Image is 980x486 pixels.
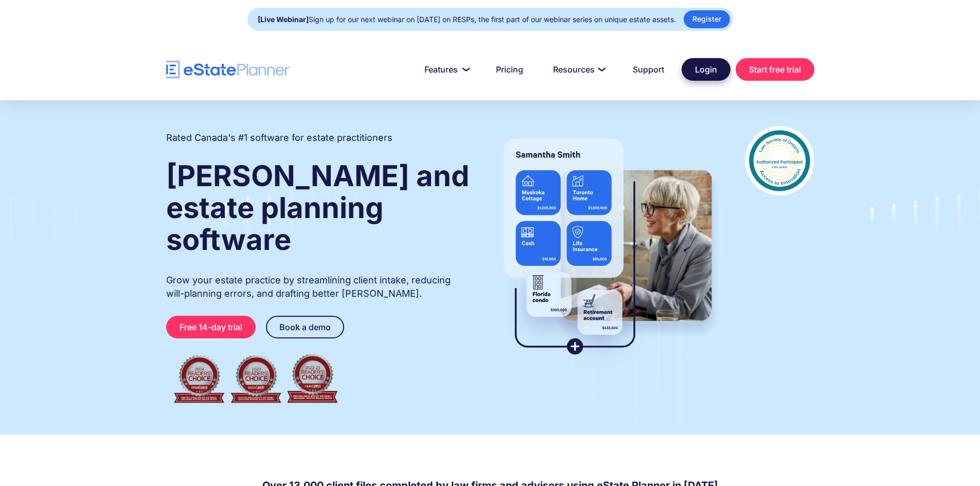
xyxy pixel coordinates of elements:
[682,58,730,81] a: Login
[412,59,478,80] a: Features
[491,126,724,368] img: estate planner showing wills to their clients, using eState Planner, a leading estate planning so...
[166,316,256,338] a: Free 14-day trial
[620,59,676,80] a: Support
[736,58,814,81] a: Start free trial
[684,10,730,28] a: Register
[258,12,676,27] div: Sign up for our next webinar on [DATE] on RESPs, the first part of our webinar series on unique e...
[166,158,469,257] strong: [PERSON_NAME] and estate planning software
[266,316,344,338] a: Book a demo
[166,274,471,300] p: Grow your estate practice by streamlining client intake, reducing will-planning errors, and draft...
[166,131,393,145] h2: Rated Canada's #1 software for estate practitioners
[541,59,615,80] a: Resources
[166,61,290,79] a: home
[258,15,309,24] strong: [Live Webinar]
[484,59,536,80] a: Pricing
